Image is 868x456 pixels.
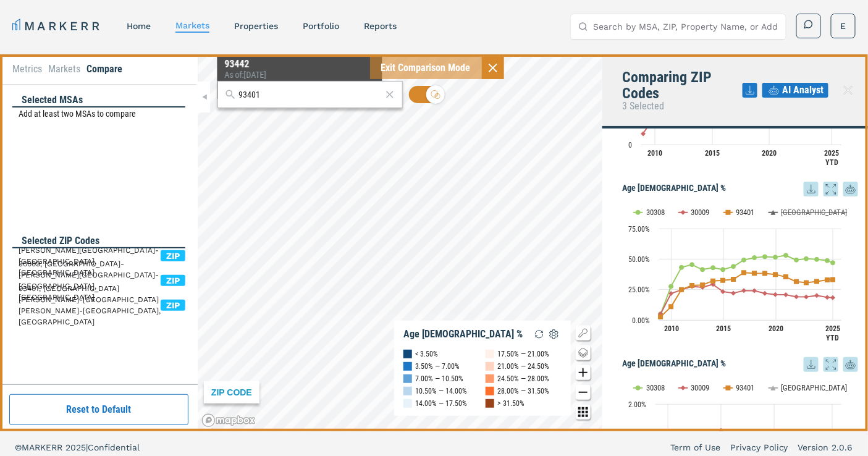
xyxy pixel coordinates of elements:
[669,291,674,296] path: Monday, 14 Dec, 19:00, 21.72. 30009.
[576,326,591,340] button: Show/Hide Legend Map Button
[622,196,848,351] svg: Interactive chart
[804,256,809,261] path: Wednesday, 14 Dec, 19:00, 50.23. 30308.
[12,17,102,35] a: MARKERR
[773,272,778,277] path: Saturday, 14 Dec, 19:00, 37.27. 93401.
[773,292,778,297] path: Saturday, 14 Dec, 19:00, 20.76. 30009.
[632,316,650,325] text: 0.00%
[705,149,720,158] text: 2015
[721,267,726,272] path: Sunday, 14 Dec, 19:00, 41.36. 30308.
[415,360,460,373] div: 3.50% — 7.00%
[19,258,161,303] span: 30009, [GEOGRAPHIC_DATA]-[PERSON_NAME][GEOGRAPHIC_DATA]-[GEOGRAPHIC_DATA], [GEOGRAPHIC_DATA]
[204,381,259,403] div: ZIP CODE
[752,255,757,260] path: Thursday, 14 Dec, 19:00, 51.05. 30308.
[815,279,820,284] path: Thursday, 14 Dec, 19:00, 31.63. 93401.
[841,20,846,32] span: E
[647,149,662,158] text: 2010
[815,257,820,262] path: Thursday, 14 Dec, 19:00, 49.68. 30308.
[238,88,382,101] input: Search by MSA or ZIP Code
[731,277,736,282] path: Monday, 14 Dec, 19:00, 33.38. 93401.
[634,383,666,393] button: Show 30308
[742,270,747,275] path: Wednesday, 14 Dec, 19:00, 38.82. 93401.
[9,394,188,425] button: Reset to Default
[731,264,736,269] path: Monday, 14 Dec, 19:00, 43.85. 30308.
[825,295,830,300] path: Saturday, 14 Dec, 19:00, 18.58. 30009.
[782,383,848,392] text: [GEOGRAPHIC_DATA]
[721,289,726,294] path: Sunday, 14 Dec, 19:00, 23.22. 30009.
[680,265,685,270] path: Tuesday, 14 Dec, 19:00, 43.09. 30308.
[234,21,278,31] a: properties
[659,315,664,319] path: Sunday, 14 Dec, 19:00, 2.57. 93401.
[825,324,840,342] text: 2025 YTD
[497,373,549,385] div: 24.50% — 28.00%
[752,289,757,293] path: Thursday, 14 Dec, 19:00, 23.94. 30009.
[763,291,768,296] path: Friday, 14 Dec, 19:00, 21.85. 30009.
[303,21,339,31] a: Portfolio
[742,288,747,293] path: Wednesday, 14 Dec, 19:00, 24.14. 30009.
[576,345,591,360] button: Change style map button
[763,255,768,260] path: Friday, 14 Dec, 19:00, 51.92. 30308.
[198,54,603,432] canvas: Map
[12,234,185,248] div: Selected ZIP Codes
[794,258,799,263] path: Tuesday, 14 Dec, 19:00, 49.21. 30308.
[701,268,706,272] path: Friday, 14 Dec, 19:00, 41.29. 30308.
[679,383,711,393] button: Show 30009
[669,305,674,310] path: Monday, 14 Dec, 19:00, 10.86. 93401.
[711,266,716,271] path: Saturday, 14 Dec, 19:00, 42.82. 30308.
[784,274,789,279] path: Monday, 14 Dec, 19:00, 35.33. 93401.
[659,270,836,319] g: 93401, line 3 of 4 with 18 data points.
[628,225,650,234] text: 75.00%
[364,21,397,31] a: reports
[773,255,778,260] path: Saturday, 14 Dec, 19:00, 51.49. 30308.
[731,291,736,296] path: Monday, 14 Dec, 19:00, 22.01. 30009.
[497,397,525,410] div: > 31.50%
[815,293,820,298] path: Thursday, 14 Dec, 19:00, 20. 30009.
[794,294,799,299] path: Tuesday, 14 Dec, 19:00, 19.05. 30009.
[225,80,375,95] div: Age [DEMOGRAPHIC_DATA] % :
[48,62,80,77] li: Markets
[622,357,858,372] h5: Age [DEMOGRAPHIC_DATA] %
[641,131,646,136] path: Sunday, 14 Dec, 19:00, 0.71. 30009.
[19,234,161,278] span: 30308, [GEOGRAPHIC_DATA]-[PERSON_NAME][GEOGRAPHIC_DATA]-[GEOGRAPHIC_DATA], [GEOGRAPHIC_DATA]
[763,271,768,276] path: Friday, 14 Dec, 19:00, 38.2. 93401.
[711,279,716,284] path: Saturday, 14 Dec, 19:00, 32. 93401.
[670,441,720,454] a: Term of Use
[576,365,591,380] button: Zoom in map button
[724,208,756,217] button: Show 93401
[622,101,743,111] h5: 3 Selected
[804,281,809,285] path: Wednesday, 14 Dec, 19:00, 30.57. 93401.
[415,348,438,360] div: < 3.50%
[825,277,830,282] path: Saturday, 14 Dec, 19:00, 32.87. 93401.
[679,208,711,217] button: Show 30009
[719,428,724,433] path: Sunday, 14 Dec, 19:00, 1.42. 30009.
[88,442,140,452] span: Confidential
[593,14,778,39] input: Search by MSA, ZIP, Property Name, or Address
[370,61,482,75] div: Exit Comparison Mode
[497,385,549,397] div: 28.00% — 31.50%
[622,69,743,101] h4: Comparing ZIP Codes
[65,442,88,452] span: 2025 |
[831,14,856,38] button: E
[628,255,650,264] text: 50.00%
[175,20,209,30] a: markets
[769,208,795,217] button: Show USA
[762,149,777,158] text: 2020
[721,278,726,283] path: Sunday, 14 Dec, 19:00, 32.52. 93401.
[415,385,467,397] div: 10.50% — 14.00%
[12,93,185,108] div: Selected MSAs
[680,287,685,292] path: Tuesday, 14 Dec, 19:00, 24.84. 93401.
[742,258,747,263] path: Wednesday, 14 Dec, 19:00, 49.22. 30308.
[690,283,695,288] path: Wednesday, 14 Dec, 19:00, 28.32. 93401.
[794,279,799,284] path: Tuesday, 14 Dec, 19:00, 31.43. 93401.
[19,283,161,327] span: 93401, [GEOGRAPHIC_DATA][PERSON_NAME]-[GEOGRAPHIC_DATA][PERSON_NAME]-[GEOGRAPHIC_DATA], [GEOGRAPH...
[576,405,591,420] button: Other options map button
[127,21,151,31] a: home
[769,383,795,393] button: Show USA
[784,292,789,297] path: Monday, 14 Dec, 19:00, 20.62. 30009.
[628,141,632,150] text: 0
[86,62,122,77] li: Compare
[15,442,22,452] span: ©
[769,324,783,333] text: 2020
[831,295,836,300] path: Saturday, 14 Jun, 20:00, 18.32. 30009.
[225,59,375,95] div: Map Tooltip Content
[831,277,836,282] path: Saturday, 14 Jun, 20:00, 33.16. 93401.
